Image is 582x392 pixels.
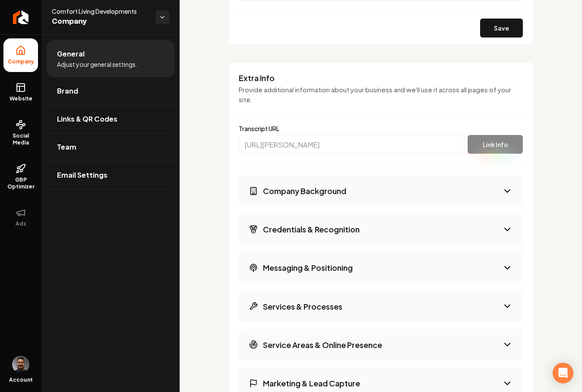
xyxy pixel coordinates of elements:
[3,157,38,197] a: GBP Optimizer
[239,252,523,283] button: Messaging & Positioning
[12,220,30,227] span: Ads
[263,378,360,389] h3: Marketing & Lead Capture
[3,176,38,190] span: GBP Optimizer
[3,201,38,234] button: Ads
[4,58,38,65] span: Company
[239,125,464,132] label: Transcript URL
[263,224,360,235] h3: Credentials & Recognition
[9,376,33,383] span: Account
[52,16,149,28] span: Company
[6,95,36,102] span: Website
[239,85,523,104] p: Provide additional information about your business and we'll use it across all pages of your site.
[239,213,523,245] button: Credentials & Recognition
[263,185,346,196] h3: Company Background
[12,356,29,373] button: Open user button
[57,49,85,59] span: General
[57,170,108,180] span: Email Settings
[239,291,523,322] button: Services & Processes
[52,7,149,16] span: Comfort Living Developments
[239,73,523,83] h3: Extra Info
[3,113,38,153] a: Social Media
[3,75,38,109] a: Website
[3,132,38,146] span: Social Media
[553,363,573,383] div: Open Intercom Messenger
[47,77,174,105] a: Brand
[239,175,523,207] button: Company Background
[12,356,29,373] img: Daniel Humberto Ortega Celis
[57,60,137,69] span: Adjust your general settings.
[57,86,78,96] span: Brand
[263,339,382,350] h3: Service Areas & Online Presence
[47,161,174,189] a: Email Settings
[263,262,353,273] h3: Messaging & Positioning
[239,329,523,361] button: Service Areas & Online Presence
[57,114,117,124] span: Links & QR Codes
[57,142,76,152] span: Team
[47,105,174,133] a: Links & QR Codes
[480,19,523,38] button: Save
[263,301,342,312] h3: Services & Processes
[13,10,29,24] img: Rebolt Logo
[239,135,464,154] input: Enter transcript URL...
[47,133,174,161] a: Team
